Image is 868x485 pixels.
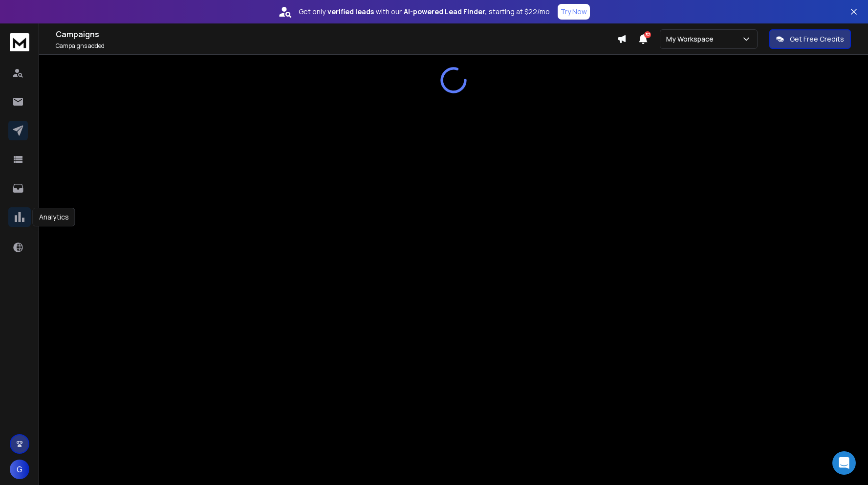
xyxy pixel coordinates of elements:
[327,7,374,17] strong: verified leads
[644,31,651,38] span: 32
[832,451,856,475] div: Open Intercom Messenger
[33,208,75,226] div: Analytics
[56,42,617,50] p: Campaigns added
[790,34,844,44] p: Get Free Credits
[561,7,587,17] p: Try Now
[558,4,590,20] button: Try Now
[10,460,29,479] button: G
[666,34,717,44] p: My Workspace
[10,33,29,51] img: logo
[299,7,550,17] p: Get only with our starting at $22/mo
[404,7,487,17] strong: AI-powered Lead Finder,
[56,28,617,40] h1: Campaigns
[769,29,851,49] button: Get Free Credits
